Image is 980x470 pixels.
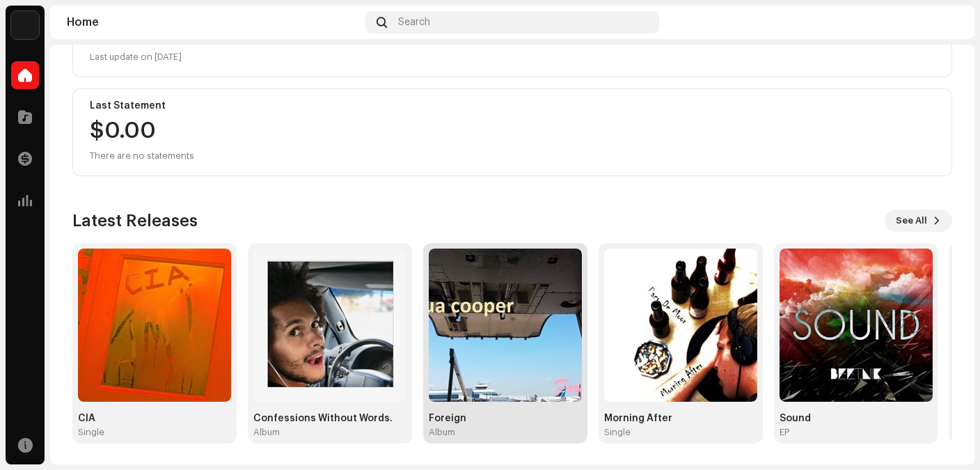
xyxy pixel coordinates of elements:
img: ae092520-180b-4f7c-b02d-a8b0c132bb58 [935,11,958,33]
h3: Latest Releases [72,210,198,232]
div: Sound [780,413,933,424]
button: See All [885,210,952,232]
div: Foreign [429,413,582,424]
div: There are no statements [90,148,194,164]
img: 45b6a03f-7356-4948-ad12-3a67140e6525 [780,249,933,402]
span: Search [398,17,430,28]
img: 8f451df0-cc5e-444f-91ac-9cdec3334e27 [604,249,757,402]
div: Album [429,427,455,438]
div: Last update on [DATE] [90,49,935,65]
img: acab2465-393a-471f-9647-fa4d43662784 [11,11,39,39]
span: See All [896,207,927,235]
div: Album [253,427,280,438]
div: EP [780,427,789,438]
div: Home [67,17,360,28]
img: 0def885e-b323-43ea-b1e7-ce71719c3de3 [78,249,231,402]
div: Last Statement [90,100,935,111]
div: CIA [78,413,231,424]
div: Morning After [604,413,757,424]
div: Confessions Without Words. [253,413,406,424]
div: Single [78,427,104,438]
img: 9a66040d-755c-4e36-b0f9-fb06ed73fd40 [429,249,582,402]
img: 3dfe381a-d415-42b6-b2ca-2da372134896 [253,249,406,402]
div: Single [604,427,631,438]
re-o-card-value: Last Statement [72,88,952,176]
